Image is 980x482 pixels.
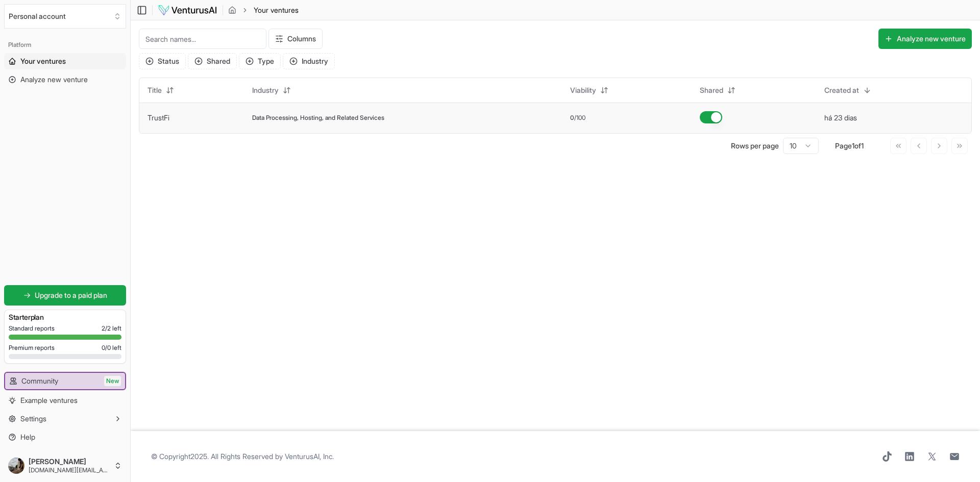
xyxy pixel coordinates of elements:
button: Industry [283,53,335,69]
a: CommunityNew [5,373,125,389]
p: Rows per page [731,141,779,151]
button: Columns [268,29,323,49]
button: Type [239,53,281,69]
span: /100 [574,114,585,122]
img: logo [158,4,217,16]
span: Viability [570,85,596,95]
img: ACg8ocJBEnopEELCxSzmsGMY_M3odQyliDCZlNA1ipcNQ7yZuDJ66hfiXQ=s96-c [8,458,24,474]
span: 0 / 0 left [102,344,121,352]
a: TrustFi [148,113,169,122]
span: New [104,376,121,386]
a: Help [4,429,126,445]
button: Select an organization [4,4,126,29]
span: Community [21,376,58,386]
a: Example ventures [4,392,126,409]
span: Standard reports [9,324,55,333]
span: Shared [700,85,723,95]
h3: Starter plan [9,312,121,322]
div: Platform [4,37,126,53]
span: Your ventures [20,56,66,66]
span: Example ventures [20,395,78,405]
span: Upgrade to a paid plan [35,290,107,300]
a: Upgrade to a paid plan [4,285,126,306]
span: Page [835,141,852,150]
button: TrustFi [148,113,169,123]
input: Search names... [139,29,266,49]
span: Premium reports [9,344,55,352]
span: Settings [20,414,46,424]
span: 1 [852,141,854,150]
nav: breadcrumb [228,5,299,15]
span: 1 [861,141,864,150]
a: VenturusAI, Inc [285,452,332,461]
span: 0 [570,114,574,122]
button: Analyze new venture [878,29,972,49]
span: [DOMAIN_NAME][EMAIL_ADDRESS][DOMAIN_NAME] [29,466,110,474]
a: Analyze new venture [4,71,126,88]
button: Shared [694,82,742,98]
span: 2 / 2 left [102,324,121,333]
span: © Copyright 2025 . All Rights Reserved by . [151,451,334,462]
button: Shared [188,53,237,69]
span: Analyze new venture [20,74,88,85]
span: Industry [252,85,279,95]
button: [PERSON_NAME][DOMAIN_NAME][EMAIL_ADDRESS][DOMAIN_NAME] [4,453,126,478]
span: Data Processing, Hosting, and Related Services [252,114,384,122]
span: of [854,141,861,150]
span: Created at [824,85,859,95]
button: Viability [564,82,615,98]
span: Help [20,432,35,442]
button: Status [139,53,186,69]
span: Title [148,85,162,95]
button: Settings [4,411,126,427]
button: Title [141,82,180,98]
button: Industry [246,82,297,98]
button: Created at [818,82,877,98]
span: Your ventures [254,5,299,15]
button: há 23 dias [824,113,857,123]
span: [PERSON_NAME] [29,457,110,466]
a: Your ventures [4,53,126,69]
